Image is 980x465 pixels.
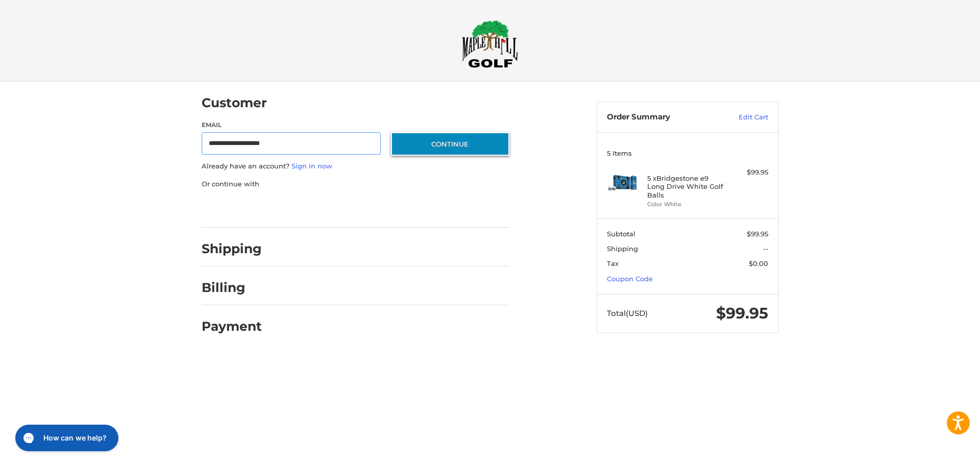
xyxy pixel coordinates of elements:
[202,95,267,111] h2: Customer
[607,275,653,283] a: Coupon Code
[747,230,768,238] span: $99.95
[607,149,768,157] h3: 5 Items
[607,230,635,238] span: Subtotal
[202,280,261,296] h2: Billing
[285,199,361,217] iframe: PayPal-paylater
[647,200,725,209] li: Color White
[371,199,448,217] iframe: PayPal-venmo
[462,20,518,68] img: Maple Hill Golf
[202,241,262,257] h2: Shipping
[607,112,717,123] h3: Order Summary
[202,179,509,189] p: Or continue with
[607,308,648,318] span: Total (USD)
[202,319,262,334] h2: Payment
[202,161,509,172] p: Already have an account?
[198,199,275,217] iframe: PayPal-paypal
[763,244,768,253] span: --
[717,112,768,123] a: Edit Cart
[647,174,725,199] h4: 5 x Bridgestone e9 Long Drive White Golf Balls
[728,167,768,178] div: $99.95
[391,132,509,156] button: Continue
[607,244,638,253] span: Shipping
[291,162,332,170] a: Sign in now
[749,259,768,267] span: $0.00
[716,304,768,323] span: $99.95
[607,259,619,267] span: Tax
[202,120,381,130] label: Email
[10,421,121,455] iframe: Gorgias live chat messenger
